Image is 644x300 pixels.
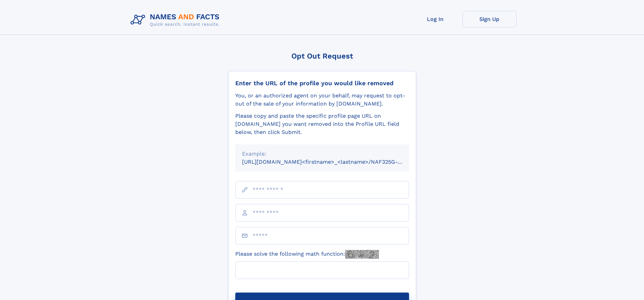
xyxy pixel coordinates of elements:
[462,11,517,27] a: Sign Up
[408,11,462,27] a: Log In
[235,250,379,259] label: Please solve the following math function:
[242,159,422,165] small: [URL][DOMAIN_NAME]<firstname>_<lastname>/NAF325G-xxxxxxxx
[235,79,409,87] div: Enter the URL of the profile you would like removed
[128,11,225,29] img: Logo Names and Facts
[235,92,409,108] div: You, or an authorized agent on your behalf, may request to opt-out of the sale of your informatio...
[228,52,416,60] div: Opt Out Request
[235,112,409,136] div: Please copy and paste the specific profile page URL on [DOMAIN_NAME] you want removed into the Pr...
[242,150,402,158] div: Example:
